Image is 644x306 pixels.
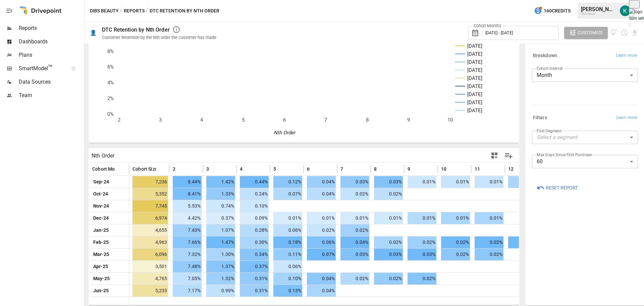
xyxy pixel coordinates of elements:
text: [DATE] [467,59,482,65]
text: 7 [324,117,327,123]
span: 0.03% [408,249,436,260]
span: 0.11% [273,249,302,260]
span: 12 [508,166,514,172]
span: 0.02% [374,236,403,248]
span: 8.44% [173,176,202,188]
button: Sort [176,164,185,174]
span: 0.02% [475,236,503,248]
label: Cohort Months [472,23,503,29]
span: Jun-25 [92,285,110,297]
span: Nov-24 [92,200,110,212]
button: Sort [210,164,219,174]
span: 0.04% [307,273,336,285]
span: 8 [374,166,377,172]
button: Sort [411,164,420,174]
span: 0.99% [206,285,235,297]
text: 3 [159,117,162,123]
div: 50m left [629,15,644,22]
span: Oct-24 [92,188,109,200]
span: 3,501 [132,261,168,272]
text: [DATE] [467,99,482,105]
span: 0.02% [340,188,369,200]
div: Month [532,69,638,82]
span: 0.09% [240,212,269,224]
svg: A chart. [89,22,514,143]
text: [DATE] [467,67,482,73]
span: 6,974 [132,212,168,224]
span: 7.66% [173,236,202,248]
span: 0.18% [273,236,302,248]
text: [DATE] [467,75,482,81]
span: 1.07% [206,224,235,236]
button: Manage Columns [501,148,516,163]
span: Learn more [616,52,637,59]
button: Sort [514,164,524,174]
h6: Filters [533,114,547,122]
span: 1.33% [206,188,235,200]
span: 0.12% [273,176,302,188]
text: 2% [107,95,114,101]
span: 0.06% [307,236,336,248]
button: Sort [481,164,490,174]
span: 0.01% [441,176,470,188]
button: Sort [377,164,387,174]
span: Mar-25 [92,249,110,260]
span: 1.30% [206,249,235,260]
span: 4,655 [132,224,168,236]
button: Customize [564,27,608,39]
span: 7,236 [132,176,168,188]
span: 0.01% [307,212,336,224]
text: 8 [366,117,369,123]
span: 0.02% [374,188,403,200]
span: [DATE] - [DATE] [485,30,513,35]
span: 6,096 [132,249,168,260]
span: 0.04% [307,285,336,297]
img: logo [629,8,642,15]
span: SmartModel [19,64,64,73]
button: Sort [310,164,320,174]
span: 0.07% [273,188,302,200]
div: DIBS Beauty [581,12,616,15]
span: 0.06% [273,224,302,236]
span: 0.01% [408,212,436,224]
button: Reports [124,7,145,15]
span: 1.32% [206,273,235,285]
span: Reports [19,24,83,32]
text: 9 [407,117,410,123]
text: [DATE] [467,51,482,57]
span: 4,765 [132,273,168,285]
div: Katherine Rose [620,5,631,16]
span: 9 [408,166,410,172]
div: Nth Order [92,152,114,159]
span: 7 [340,166,343,172]
button: View documentation [610,27,618,39]
span: 2 [173,166,175,172]
button: Sort [447,164,457,174]
label: Max Days Since First Purchase [537,152,592,158]
span: 0.01% [340,212,369,224]
span: 5.53% [173,200,202,212]
span: Cohort Size [132,166,158,172]
span: 11 [475,166,480,172]
span: 0.02% [374,273,403,285]
span: Data Sources [19,78,83,86]
span: 5,352 [132,188,168,200]
span: 0.02% [408,236,436,248]
span: 5,233 [132,285,168,297]
span: 0.02% [475,249,503,260]
button: Schedule report [621,29,628,37]
text: 4 [200,117,203,123]
span: 7.43% [173,224,202,236]
span: 0.01% [374,212,403,224]
span: 0.02% [441,249,470,260]
span: 0.03% [374,176,403,188]
text: 2 [118,117,120,123]
button: Sort [344,164,353,174]
div: / [146,7,148,15]
span: 1.37% [206,261,235,272]
span: 7.48% [173,261,202,272]
span: 10 [441,166,446,172]
em: Select a segment [537,134,577,140]
text: 6% [107,64,114,70]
